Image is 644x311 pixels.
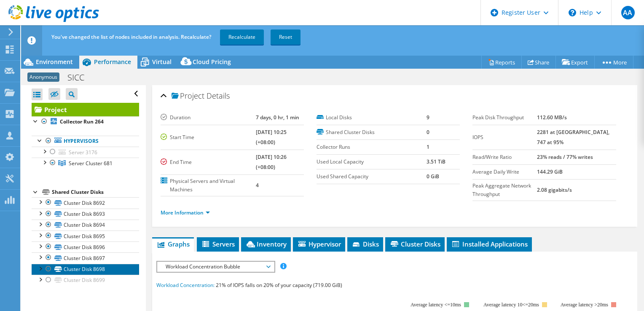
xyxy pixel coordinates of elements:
[537,168,563,175] b: 144.29 GiB
[161,158,256,166] label: End Time
[427,143,429,150] b: 1
[537,129,609,146] b: 2281 at [GEOGRAPHIC_DATA], 747 at 95%
[472,133,537,142] label: IOPS
[161,177,256,194] label: Physical Servers and Virtual Machines
[156,240,190,248] span: Graphs
[32,147,139,158] a: Server 3176
[32,231,139,241] a: Cluster Disk 8695
[32,116,139,127] a: Collector Run 264
[161,133,256,142] label: Start Time
[27,72,59,82] span: Anonymous
[161,113,256,122] label: Duration
[427,173,439,180] b: 0 GiB
[521,56,556,69] a: Share
[555,56,595,69] a: Export
[472,168,537,176] label: Average Daily Write
[560,302,608,308] text: Average latency >20ms
[32,158,139,169] a: Server Cluster 681
[152,58,172,66] span: Virtual
[32,197,139,208] a: Cluster Disk 8692
[317,143,427,151] label: Collector Runs
[389,240,440,248] span: Cluster Disks
[69,160,113,167] span: Server Cluster 681
[216,282,342,289] span: 21% of IOPS falls on 20% of your capacity (719.00 GiB)
[427,129,429,136] b: 0
[256,153,287,171] b: [DATE] 10:26 (+08:00)
[69,149,97,156] span: Server 3176
[32,241,139,252] a: Cluster Disk 8696
[483,302,539,308] tspan: Average latency 10<=20ms
[256,182,259,189] b: 4
[537,114,567,121] b: 112.60 MB/s
[317,158,427,166] label: Used Local Capacity
[220,29,264,45] a: Recalculate
[537,186,572,193] b: 2.08 gigabits/s
[32,103,139,116] a: Project
[207,91,230,101] span: Details
[245,240,287,248] span: Inventory
[256,129,287,146] b: [DATE] 10:25 (+08:00)
[427,158,445,165] b: 3.51 TiB
[32,275,139,286] a: Cluster Disk 8699
[60,118,104,125] b: Collector Run 264
[32,209,139,220] a: Cluster Disk 8693
[317,128,427,137] label: Shared Cluster Disks
[52,187,139,197] div: Shared Cluster Disks
[472,113,537,122] label: Peak Disk Throughput
[472,182,537,198] label: Peak Aggregate Network Throughput
[451,240,528,248] span: Installed Applications
[156,282,215,289] span: Workload Concentration:
[32,136,139,147] a: Hypervisors
[352,240,379,248] span: Disks
[472,153,537,161] label: Read/Write Ratio
[161,262,270,272] span: Workload Concentration Bubble
[297,240,341,248] span: Hypervisor
[537,153,593,161] b: 23% reads / 77% writes
[256,114,299,121] b: 7 days, 0 hr, 1 min
[193,58,231,66] span: Cloud Pricing
[481,56,522,69] a: Reports
[161,209,210,216] a: More Information
[569,9,576,16] svg: \n
[271,29,301,45] a: Reset
[32,252,139,263] a: Cluster Disk 8697
[36,58,73,66] span: Environment
[32,220,139,231] a: Cluster Disk 8694
[427,114,429,121] b: 9
[172,92,204,100] span: Project
[317,172,427,181] label: Used Shared Capacity
[94,58,131,66] span: Performance
[411,302,461,308] tspan: Average latency <=10ms
[317,113,427,122] label: Local Disks
[51,33,211,40] span: You've changed the list of nodes included in analysis. Recalculate?
[594,56,633,69] a: More
[621,6,635,19] span: AA
[64,73,97,82] h1: SICC
[32,264,139,275] a: Cluster Disk 8698
[201,240,235,248] span: Servers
